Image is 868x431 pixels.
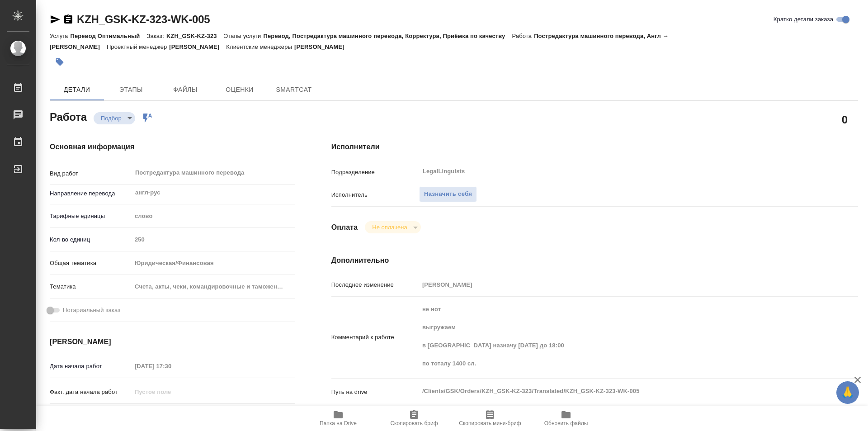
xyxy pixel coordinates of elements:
[70,33,146,39] p: Перевод Оптимальный
[94,112,135,124] div: Подбор
[132,208,295,224] div: слово
[224,33,264,39] p: Этапы услуги
[63,14,74,25] button: Скопировать ссылку
[50,388,132,397] p: Факт. дата начала работ
[331,388,419,397] p: Путь на drive
[218,84,261,95] span: Оценки
[331,190,419,199] p: Исполнитель
[166,33,224,39] p: KZH_GSK-KZ-323
[50,142,295,152] h4: Основная информация
[544,420,588,426] span: Обновить файлы
[331,255,858,266] h4: Дополнительно
[331,280,419,289] p: Последнее изменение
[331,142,858,152] h4: Исполнители
[50,282,132,291] p: Тематика
[774,15,833,24] span: Кратко детали заказа
[300,406,376,431] button: Папка на Drive
[50,14,61,25] button: Скопировать ссылку для ЯМессенджера
[365,221,420,233] div: Подбор
[390,420,438,426] span: Скопировать бриф
[459,420,521,426] span: Скопировать мини-бриф
[376,406,452,431] button: Скопировать бриф
[419,278,814,291] input: Пустое поле
[50,52,70,72] button: Добавить тэг
[169,43,226,50] p: [PERSON_NAME]
[419,384,814,399] textarea: /Clients/GSK/Orders/KZH_GSK-KZ-323/Translated/KZH_GSK-KZ-323-WK-005
[331,333,419,342] p: Комментарий к работе
[424,189,472,199] span: Назначить себя
[419,302,814,371] textarea: не нот выгружаем в [GEOGRAPHIC_DATA] назначу [DATE] до 18:00 по тоталу 1400 сл.
[331,168,419,177] p: Подразделение
[331,222,358,233] h4: Оплата
[132,385,211,398] input: Пустое поле
[63,306,120,315] span: Нотариальный заказ
[294,43,351,50] p: [PERSON_NAME]
[50,33,70,39] p: Услуга
[226,43,294,50] p: Клиентские менеджеры
[164,84,207,95] span: Файлы
[836,381,859,404] button: 🙏
[132,360,211,373] input: Пустое поле
[512,33,534,39] p: Работа
[98,114,124,122] button: Подбор
[50,259,132,268] p: Общая тематика
[272,84,316,95] span: SmartCat
[50,336,295,347] h4: [PERSON_NAME]
[50,108,87,124] h2: Работа
[320,420,357,426] span: Папка на Drive
[50,362,132,371] p: Дата начала работ
[55,84,99,95] span: Детали
[109,84,153,95] span: Этапы
[842,112,848,127] h2: 0
[50,189,132,198] p: Направление перевода
[132,279,295,294] div: Счета, акты, чеки, командировочные и таможенные документы
[50,169,132,178] p: Вид работ
[419,186,477,202] button: Назначить себя
[50,212,132,221] p: Тарифные единицы
[528,406,604,431] button: Обновить файлы
[369,223,410,231] button: Не оплачена
[132,256,295,271] div: Юридическая/Финансовая
[132,233,295,246] input: Пустое поле
[77,13,210,25] a: KZH_GSK-KZ-323-WK-005
[452,406,528,431] button: Скопировать мини-бриф
[107,43,169,50] p: Проектный менеджер
[263,33,512,39] p: Перевод, Постредактура машинного перевода, Корректура, Приёмка по качеству
[840,383,855,402] span: 🙏
[50,235,132,244] p: Кол-во единиц
[146,33,166,39] p: Заказ:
